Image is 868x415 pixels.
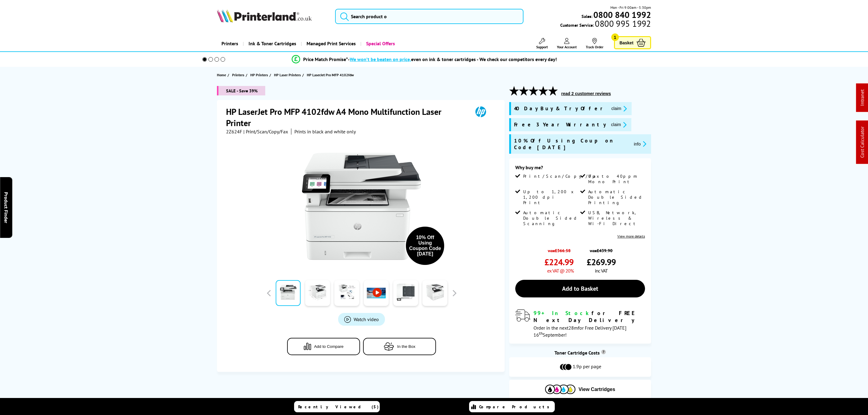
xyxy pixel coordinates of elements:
span: ex VAT @ 20% [547,268,574,274]
a: Track Order [586,38,603,49]
span: USB, Network, Wireless & Wi-Fi Direct [588,210,644,226]
i: Prints in black and white only [294,129,356,135]
a: Managed Print Services [301,36,360,51]
a: Your Account [557,38,577,49]
button: In the Box [363,338,436,355]
span: Add to Compare [314,344,344,349]
div: Why buy me? [515,164,645,173]
span: Recently Viewed (5) [298,404,379,410]
span: Customer Service: [560,21,651,28]
span: £224.99 [544,256,574,268]
span: 28m [568,325,578,331]
img: HP LaserJet Pro MFP 4102fdw [302,147,421,266]
span: Compare Products [479,404,553,410]
a: HP Printers [250,72,269,78]
a: 0800 840 1992 [592,12,651,18]
span: Order in the next for Free Delivery [DATE] 16 September! [533,325,626,338]
a: Product_All_Videos [338,313,385,326]
div: modal_delivery [515,310,645,338]
h1: HP LaserJet Pro MFP 4102fdw A4 Mono Multifunction Laser Printer [226,106,467,129]
a: Special Offers [360,36,400,51]
a: Home [217,72,228,78]
a: Intranet [859,90,865,106]
span: Home [217,72,226,78]
sup: Cost per page [601,350,606,354]
a: Printerland Logo [217,9,328,24]
a: Printers [232,72,246,78]
button: read 2 customer reviews [559,91,612,96]
span: Mon - Fri 9:00am - 5:30pm [610,5,651,10]
strike: £366.58 [555,248,571,253]
div: - even on ink & toner cartridges - We check our competitors every day! [348,56,557,62]
a: HP Laser Printers [274,72,302,78]
span: inc VAT [595,268,608,274]
span: In the Box [397,344,415,349]
span: Automatic Double Sided Scanning [523,210,579,226]
span: £269.99 [587,256,616,268]
span: Automatic Double Sided Printing [588,189,644,205]
span: Up to 1,200 x 1,200 dpi Print [523,189,579,205]
li: modal_Promise [194,54,655,65]
strike: £439.90 [597,248,612,253]
span: 0800 995 1992 [594,21,651,26]
span: was [587,245,616,253]
sup: th [539,331,543,336]
a: HP LaserJet Pro MFP 4102fdw [307,72,355,78]
b: 0800 840 1992 [593,9,651,20]
button: promo-description [609,105,629,112]
button: Add to Compare [287,338,360,355]
span: | Print/Scan/Copy/Fax [243,129,288,135]
span: 10% Off Using Coupon Code [DATE] [514,137,629,151]
span: HP Laser Printers [274,72,301,78]
img: Printerland Logo [217,9,312,22]
span: Support [536,45,548,49]
span: Watch video [354,316,379,322]
input: Search product o [335,9,523,24]
button: View Cartridges [514,384,646,394]
span: HP LaserJet Pro MFP 4102fdw [307,72,354,78]
button: promo-description [609,121,628,128]
a: Add to Basket [515,280,645,297]
span: Price Match Promise* [303,56,348,62]
a: Cost Calculator [859,127,865,158]
span: SALE - Save 39% [217,86,265,95]
span: 40 Day Buy & Try Offer [514,105,606,112]
span: Sales: [582,13,592,19]
span: Printers [232,72,244,78]
img: HP [467,106,495,117]
div: for FREE Next Day Delivery [533,310,645,324]
span: Basket [619,39,633,47]
button: promo-description [632,140,648,147]
span: Print/Scan/Copy/Fax [523,173,601,179]
a: Printers [217,36,243,51]
div: 10% Off Using Coupon Code [DATE] [409,235,441,257]
span: We won’t be beaten on price, [350,56,411,62]
div: Toner Cartridge Costs [509,350,651,356]
a: Support [536,38,548,49]
span: Your Account [557,45,577,49]
a: Basket 1 [614,36,651,49]
a: Compare Products [469,401,555,412]
span: Up to 40ppm Mono Print [588,173,644,184]
a: Ink & Toner Cartridges [243,36,301,51]
span: Free 3 Year Warranty [514,121,606,128]
span: 99+ In Stock [533,310,592,317]
span: Ink & Toner Cartridges [249,36,296,51]
span: was [544,245,574,253]
a: View more details [617,234,645,238]
a: Recently Viewed (5) [294,401,380,412]
span: Product Finder [3,192,9,223]
span: 1.9p per page [573,363,601,371]
span: HP Printers [250,72,268,78]
span: View Cartridges [578,387,615,392]
span: 2Z624F [226,129,242,135]
img: Cartridges [545,385,575,394]
span: 1 [611,33,619,41]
